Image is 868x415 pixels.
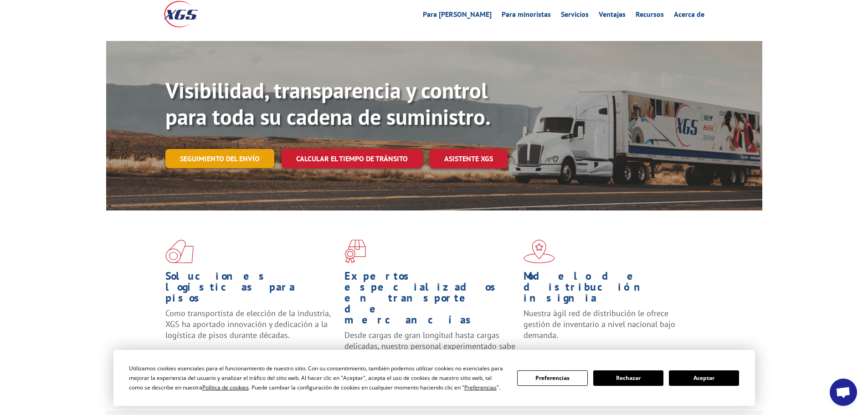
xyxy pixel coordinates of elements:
a: Más información > [165,349,315,359]
a: Calcular el tiempo de tránsito [282,149,422,169]
font: Desde cargas de gran longitud hasta cargas delicadas, nuestro personal experimentado sabe la mejo... [344,330,515,362]
font: ". [497,384,500,391]
a: Para [PERSON_NAME] [423,11,492,21]
font: Recursos [636,10,664,19]
font: Utilizamos cookies esenciales para el funcionamiento de nuestro sitio. Con su consentimiento, tam... [129,364,503,391]
font: Calcular el tiempo de tránsito [296,154,408,163]
font: Para [PERSON_NAME] [423,10,492,19]
font: Preferencias [464,384,497,391]
font: Servicios [561,10,589,19]
font: Nuestra ágil red de distribución le ofrece gestión de inventario a nivel nacional bajo demanda. [524,308,675,340]
font: Política de cookies [202,384,249,391]
a: ASISTENTE XGS [430,149,508,169]
a: Seguimiento del envío [165,149,274,168]
a: Recursos [636,11,664,21]
font: Ventajas [599,10,626,19]
button: Aceptar [669,370,739,386]
font: Visibilidad, transparencia y control para toda su cadena de suministro. [165,76,491,131]
font: Aceptar [693,374,714,382]
a: Servicios [561,11,589,21]
a: Acerca de [674,11,704,21]
a: Más información > [524,349,673,359]
font: Como transportista de elección de la industria, XGS ha aportado innovación y dedicación a la logí... [165,308,330,340]
img: icono xgs enfocado en suelos rojos [344,240,366,263]
font: Expertos especializados en transporte de mercancías [344,269,501,327]
div: Open chat [830,379,857,406]
img: xgs-icon-flagship-distribution-model-red [524,240,555,263]
font: Seguimiento del envío [180,154,260,163]
font: Acerca de [674,10,704,19]
img: xgs-icon-total-supply-chain-intelligence-red [165,240,194,263]
font: Preferencias [535,374,570,382]
font: Rechazar [616,374,641,382]
font: ASISTENTE XGS [444,154,493,163]
font: . Puede cambiar la configuración de cookies en cualquier momento haciendo clic en " [249,384,464,391]
a: Ventajas [599,11,626,21]
font: Soluciones logísticas para pisos [165,269,295,305]
font: Modelo de distribución insignia [524,269,651,305]
a: Para minoristas [502,11,551,21]
font: Para minoristas [502,10,551,19]
div: Solicitud de consentimiento de cookies [113,350,755,406]
button: Rechazar [593,370,663,386]
button: Preferencias [517,370,587,386]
